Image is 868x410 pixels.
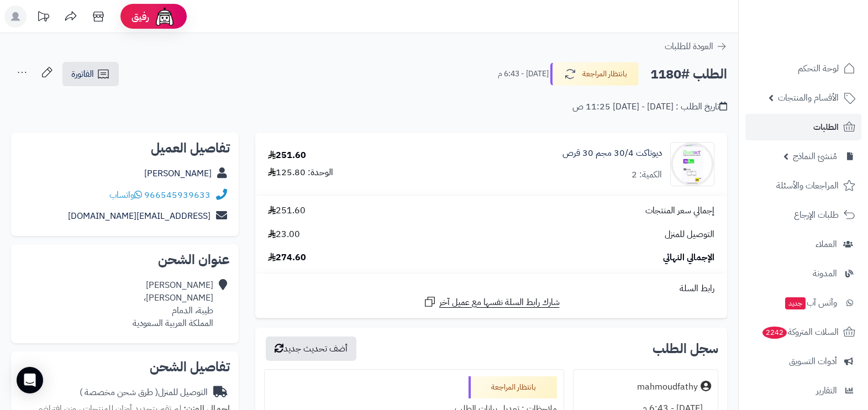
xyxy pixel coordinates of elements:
[745,260,861,287] a: المدونة
[637,381,698,393] div: mahmoudfathy
[745,319,861,345] a: السلات المتروكة2242
[62,62,119,86] a: الفاتورة
[268,149,306,162] div: 251.60
[776,178,839,193] span: المراجعات والأسئلة
[469,376,557,398] div: بانتظار المراجعة
[80,386,208,399] div: التوصيل للمنزل
[17,367,43,393] div: Open Intercom Messenger
[671,142,714,186] img: 553870b6d55bdbc7f384e3bec4c260f53089-90x90.jpg
[20,253,230,266] h2: عنوان الشحن
[71,67,94,81] span: الفاتورة
[793,149,837,164] span: مُنشئ النماذج
[798,61,839,76] span: لوحة التحكم
[745,55,861,82] a: لوحة التحكم
[789,354,837,369] span: أدوات التسويق
[784,295,837,311] span: وآتس آب
[550,62,639,86] button: بانتظار المراجعة
[813,119,839,135] span: الطلبات
[778,90,839,106] span: الأقسام والمنتجات
[745,202,861,228] a: طلبات الإرجاع
[793,12,858,35] img: logo-2.png
[745,348,861,375] a: أدوات التسويق
[109,188,142,202] a: واتساب
[562,147,662,160] a: ديوتاكت 30/4 مجم 30 قرص
[423,295,560,309] a: شارك رابط السلة نفسها مع عميل آخر
[745,114,861,140] a: الطلبات
[745,377,861,404] a: التقارير
[439,296,560,309] span: شارك رابط السلة نفسها مع عميل آخر
[268,251,306,264] span: 274.60
[663,251,714,264] span: الإجمالي النهائي
[794,207,839,223] span: طلبات الإرجاع
[80,386,158,399] span: ( طرق شحن مخصصة )
[665,40,727,53] a: العودة للطلبات
[653,342,718,355] h3: سجل الطلب
[665,40,713,53] span: العودة للطلبات
[266,337,356,361] button: أضف تحديث جديد
[68,209,211,223] a: [EMAIL_ADDRESS][DOMAIN_NAME]
[645,204,714,217] span: إجمالي سعر المنتجات
[745,231,861,257] a: العملاء
[20,360,230,374] h2: تفاصيل الشحن
[29,6,57,30] a: تحديثات المنصة
[268,228,300,241] span: 23.00
[665,228,714,241] span: التوصيل للمنزل
[268,166,333,179] div: الوحدة: 125.80
[20,141,230,155] h2: تفاصيل العميل
[745,290,861,316] a: وآتس آبجديد
[144,167,212,180] a: [PERSON_NAME]
[745,172,861,199] a: المراجعات والأسئلة
[498,69,549,80] small: [DATE] - 6:43 م
[268,204,306,217] span: 251.60
[761,326,788,339] span: 2242
[572,101,727,113] div: تاريخ الطلب : [DATE] - [DATE] 11:25 ص
[813,266,837,281] span: المدونة
[816,383,837,398] span: التقارير
[260,282,723,295] div: رابط السلة
[816,236,837,252] span: العملاء
[131,10,149,23] span: رفيق
[133,279,213,329] div: [PERSON_NAME] [PERSON_NAME]، طيبة، الدمام المملكة العربية السعودية
[632,169,662,181] div: الكمية: 2
[650,63,727,86] h2: الطلب #1180
[144,188,211,202] a: 966545939633
[154,6,176,28] img: ai-face.png
[785,297,806,309] span: جديد
[761,324,839,340] span: السلات المتروكة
